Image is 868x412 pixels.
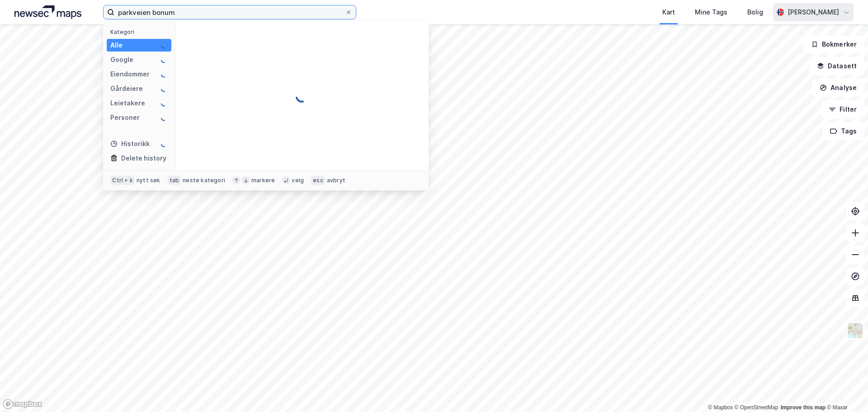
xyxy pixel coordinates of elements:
[803,35,864,53] button: Bokmerker
[110,98,145,109] div: Leietakere
[160,71,168,78] img: spinner.a6d8c91a73a9ac5275cf975e30b51cfb.svg
[183,177,225,184] div: neste kategori
[160,42,168,49] img: spinner.a6d8c91a73a9ac5275cf975e30b51cfb.svg
[311,176,325,185] div: esc
[708,404,733,411] a: Mapbox
[110,83,143,94] div: Gårdeiere
[110,28,171,35] div: Kategori
[110,112,140,123] div: Personer
[160,85,168,92] img: spinner.a6d8c91a73a9ac5275cf975e30b51cfb.svg
[110,54,133,65] div: Google
[110,176,135,185] div: Ctrl + k
[662,7,675,18] div: Kart
[160,114,168,121] img: spinner.a6d8c91a73a9ac5275cf975e30b51cfb.svg
[695,7,727,18] div: Mine Tags
[3,399,42,409] a: Mapbox homepage
[14,5,81,19] img: logo.a4113a55bc3d86da70a041830d287a7e.svg
[781,404,826,411] a: Improve this map
[168,176,181,185] div: tab
[295,89,309,103] img: spinner.a6d8c91a73a9ac5275cf975e30b51cfb.svg
[327,177,345,184] div: avbryt
[788,7,839,18] div: [PERSON_NAME]
[821,100,864,118] button: Filter
[735,404,778,411] a: OpenStreetMap
[110,69,150,80] div: Eiendommer
[110,40,123,51] div: Alle
[747,7,763,18] div: Bolig
[251,177,275,184] div: markere
[137,177,160,184] div: nytt søk
[110,138,150,149] div: Historikk
[812,79,864,97] button: Analyse
[160,56,168,63] img: spinner.a6d8c91a73a9ac5275cf975e30b51cfb.svg
[121,153,166,164] div: Delete history
[847,322,864,339] img: Z
[160,99,168,107] img: spinner.a6d8c91a73a9ac5275cf975e30b51cfb.svg
[114,5,345,19] input: Søk på adresse, matrikkel, gårdeiere, leietakere eller personer
[822,122,864,140] button: Tags
[823,369,868,412] iframe: Chat Widget
[809,57,864,75] button: Datasett
[160,140,168,147] img: spinner.a6d8c91a73a9ac5275cf975e30b51cfb.svg
[292,177,304,184] div: velg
